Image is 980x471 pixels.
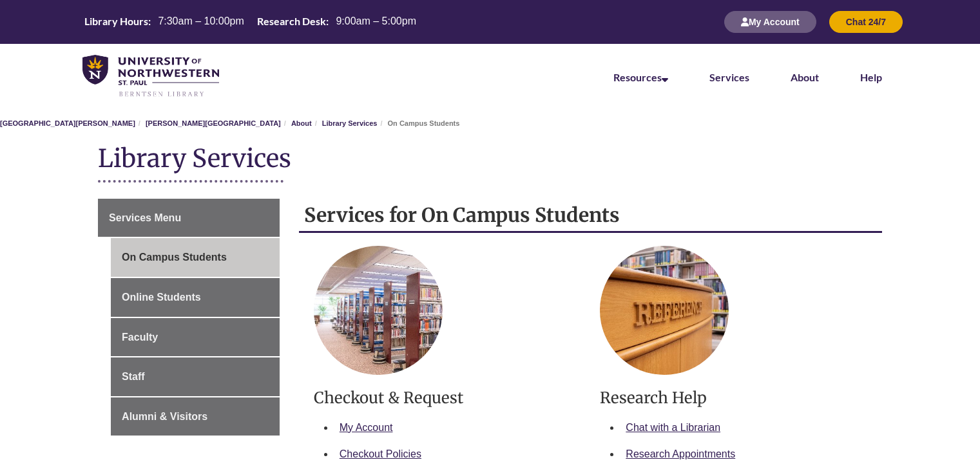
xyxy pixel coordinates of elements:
a: My Account [724,16,816,27]
span: 9:00am – 5:00pm [336,15,416,26]
a: About [291,119,312,127]
a: Resources [613,71,668,83]
a: On Campus Students [111,238,280,277]
button: My Account [724,11,816,33]
a: Hours Today [79,14,421,30]
a: Services Menu [98,199,280,237]
div: Guide Page Menu [98,199,280,436]
a: Faculty [111,318,280,357]
h3: Checkout & Request [314,388,581,408]
button: Chat 24/7 [829,11,903,33]
a: Library Services [322,119,378,127]
th: Research Desk: [252,14,331,28]
a: My Account [340,422,393,433]
a: Checkout Policies [340,448,421,459]
th: Library Hours: [79,14,153,28]
a: [PERSON_NAME][GEOGRAPHIC_DATA] [146,119,281,127]
a: Staff [111,357,280,396]
a: About [791,71,819,83]
a: Alumni & Visitors [111,397,280,436]
span: 7:30am – 10:00pm [158,15,244,26]
table: Hours Today [79,14,421,28]
h3: Research Help [600,388,867,408]
h2: Services for On Campus Students [299,199,882,233]
a: Chat with a Librarian [626,422,720,433]
a: Research Appointments [626,448,735,459]
span: Services Menu [109,212,181,223]
li: On Campus Students [377,118,459,130]
h1: Library Services [98,143,882,177]
a: Help [860,71,882,83]
a: Services [709,71,749,83]
img: UNWSP Library Logo [82,55,219,98]
a: Chat 24/7 [829,16,903,27]
a: Online Students [111,278,280,317]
